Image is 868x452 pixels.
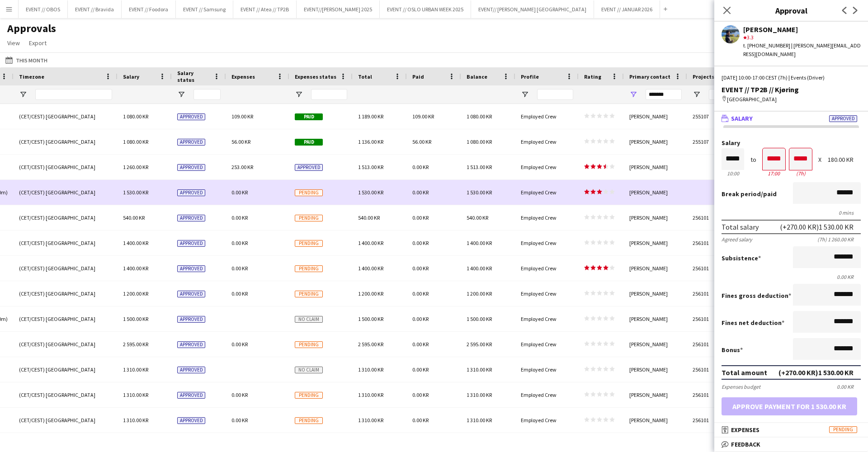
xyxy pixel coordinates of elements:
div: [PERSON_NAME] [624,306,687,331]
input: Expenses status Filter Input [311,89,347,100]
span: 0.00 KR [412,315,429,322]
div: (CET/CEST) [GEOGRAPHIC_DATA] [14,129,118,154]
span: Projects [693,73,714,80]
mat-expansion-panel-header: SalaryApproved [714,112,868,125]
div: (CET/CEST) [GEOGRAPHIC_DATA] [14,382,118,407]
span: 1 136.00 KR [358,138,383,145]
button: EVENT // Atea // TP2B [233,0,297,18]
div: 256101 [687,281,750,306]
div: (CET/CEST) [GEOGRAPHIC_DATA] [14,155,118,179]
button: EVENT//[PERSON_NAME] 2025 [297,0,380,18]
span: 0.00 KR [412,290,429,297]
div: [PERSON_NAME] [624,129,687,154]
span: 56.00 KR [412,138,431,145]
button: Open Filter Menu [295,90,303,99]
span: 2 595.00 KR [123,341,148,348]
div: [PERSON_NAME] [624,408,687,433]
div: 256101 [687,231,750,255]
span: Approved [177,164,205,171]
span: 1 310.00 KR [123,417,148,424]
span: 0.00 KR [231,341,248,348]
div: (CET/CEST) [GEOGRAPHIC_DATA] [14,231,118,255]
div: 256101 [687,382,750,407]
input: Projects Filter Input [709,89,745,100]
span: 1 080.00 KR [467,138,492,145]
span: 2 595.00 KR [467,341,492,348]
span: 0.00 KR [231,417,248,424]
span: 1 310.00 KR [123,366,148,373]
div: (CET/CEST) [GEOGRAPHIC_DATA] [14,256,118,281]
button: EVENT // Foodora [122,0,176,18]
span: Approved [177,341,205,348]
a: Export [25,37,50,49]
span: 1 400.00 KR [123,240,148,246]
div: (CET/CEST) [GEOGRAPHIC_DATA] [14,281,118,306]
span: Balance [467,73,487,80]
div: [GEOGRAPHIC_DATA] [722,95,861,104]
div: EVENT // TP2B // Kjøring [722,85,861,94]
div: X [818,156,821,163]
label: Salary [722,140,861,146]
label: Bonus [722,346,743,354]
span: 1 200.00 KR [358,290,383,297]
span: 0.00 KR [412,341,429,348]
div: Total amount [722,368,767,377]
span: 1 513.00 KR [467,164,492,170]
div: [PERSON_NAME] [624,281,687,306]
div: 256101 [687,332,750,357]
div: 256101 [687,256,750,281]
span: Timezone [19,73,44,80]
span: Approved [177,240,205,247]
span: 0.00 KR [412,189,429,196]
button: EVENT // Samsung [176,0,233,18]
label: Subsistence [722,254,761,262]
input: Timezone Filter Input [35,89,112,100]
span: Employed Crew [521,265,557,272]
span: 1 530.00 KR [123,189,148,196]
div: (CET/CEST) [GEOGRAPHIC_DATA] [14,408,118,433]
span: Employed Crew [521,290,557,297]
div: 3.3 [743,33,861,42]
div: 0.00 KR [722,273,861,280]
span: Pending [295,291,323,297]
button: Open Filter Menu [177,90,185,99]
span: Pending [295,265,323,272]
span: Employed Crew [521,366,557,373]
div: 256101 [687,357,750,382]
span: Pending [295,392,323,399]
span: Export [29,39,47,47]
input: Salary status Filter Input [193,89,221,100]
button: Open Filter Menu [629,90,637,99]
span: Approved [177,291,205,297]
div: 255107 [687,129,750,154]
div: (CET/CEST) [GEOGRAPHIC_DATA] [14,205,118,230]
div: [PERSON_NAME] [624,104,687,129]
span: Approved [177,392,205,399]
span: 1 500.00 KR [358,315,383,322]
div: 0 mins [722,209,861,216]
span: Expenses status [295,73,336,80]
span: 1 530.00 KR [358,189,383,196]
span: Employed Crew [521,189,557,196]
div: [DATE] 10:00-17:00 CEST (7h) | Events (Driver) [722,74,861,82]
div: 256101 [687,205,750,230]
div: (CET/CEST) [GEOGRAPHIC_DATA] [14,104,118,129]
span: 1 310.00 KR [123,391,148,398]
span: Employed Crew [521,240,557,246]
mat-expansion-panel-header: Feedback [714,438,868,451]
div: (CET/CEST) [GEOGRAPHIC_DATA] [14,180,118,205]
button: Open Filter Menu [693,90,701,99]
div: [PERSON_NAME] [743,25,861,33]
div: 256101 [687,408,750,433]
span: 0.00 KR [412,417,429,424]
input: Profile Filter Input [537,89,573,100]
span: 1 200.00 KR [467,290,492,297]
a: View [4,37,24,49]
span: 0.00 KR [412,164,429,170]
span: Approved [177,215,205,221]
span: 1 310.00 KR [467,417,492,424]
span: Primary contact [629,73,670,80]
label: Fines net deduction [722,319,784,327]
div: (CET/CEST) [GEOGRAPHIC_DATA] [14,357,118,382]
div: [PERSON_NAME] [624,231,687,255]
